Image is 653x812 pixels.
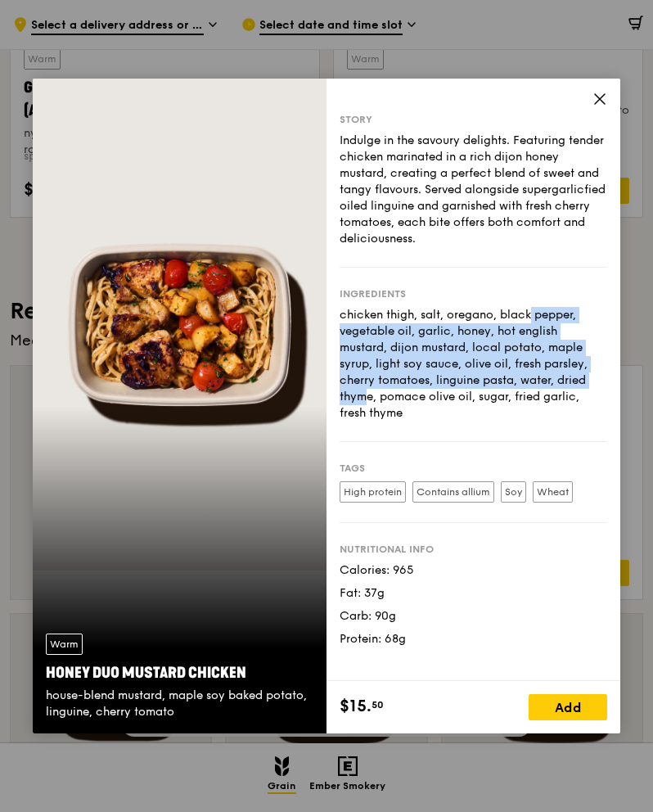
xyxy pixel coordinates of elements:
[412,481,494,503] label: Contains allium
[372,698,384,711] span: 50
[340,631,607,647] div: Protein: 68g
[533,481,573,503] label: Wheat
[340,287,607,300] div: Ingredients
[340,562,607,579] div: Calories: 965
[340,307,607,422] div: chicken thigh, salt, oregano, black pepper, vegetable oil, garlic, honey, hot english mustard, di...
[340,608,607,625] div: Carb: 90g
[46,661,313,684] div: Honey Duo Mustard Chicken
[501,481,526,503] label: Soy
[340,481,406,503] label: High protein
[340,543,607,556] div: Nutritional info
[46,688,313,720] div: house-blend mustard, maple soy baked potato, linguine, cherry tomato
[340,133,607,247] div: Indulge in the savoury delights. Featuring tender chicken marinated in a rich dijon honey mustard...
[340,694,372,719] span: $15.
[340,585,607,602] div: Fat: 37g
[340,462,607,475] div: Tags
[529,694,607,720] div: Add
[340,113,607,126] div: Story
[46,634,83,655] div: Warm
